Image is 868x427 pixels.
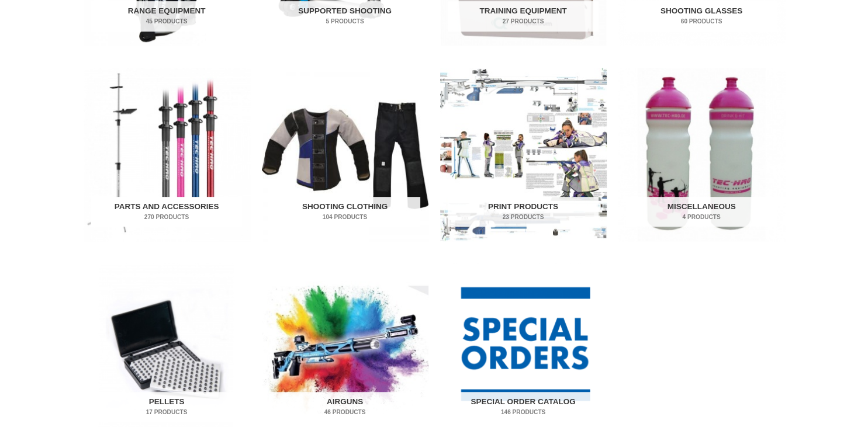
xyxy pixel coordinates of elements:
h2: Range Equipment [91,1,242,32]
mark: 45 Products [91,17,242,26]
a: Visit product category Miscellaneous [618,68,785,241]
img: Shooting Clothing [262,68,428,241]
h2: Training Equipment [448,1,599,32]
mark: 270 Products [91,213,242,221]
mark: 27 Products [448,17,599,26]
img: Miscellaneous [618,68,785,241]
a: Visit product category Shooting Clothing [262,68,428,241]
mark: 4 Products [626,213,777,221]
h2: Airguns [269,392,420,422]
a: Visit product category Print Products [440,68,607,241]
mark: 46 Products [269,408,420,416]
h2: Special Order Catalog [448,392,599,422]
h2: Pellets [91,392,242,422]
mark: 60 Products [626,17,777,26]
h2: Shooting Clothing [269,197,420,227]
a: Visit product category Parts and Accessories [84,68,250,241]
h2: Miscellaneous [626,197,777,227]
mark: 146 Products [448,408,599,416]
h2: Supported Shooting [269,1,420,32]
mark: 23 Products [448,213,599,221]
h2: Shooting Glasses [626,1,777,32]
h2: Print Products [448,197,599,227]
img: Print Products [440,68,607,241]
mark: 17 Products [91,408,242,416]
mark: 104 Products [269,213,420,221]
mark: 5 Products [269,17,420,26]
img: Parts and Accessories [84,68,250,241]
h2: Parts and Accessories [91,197,242,227]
